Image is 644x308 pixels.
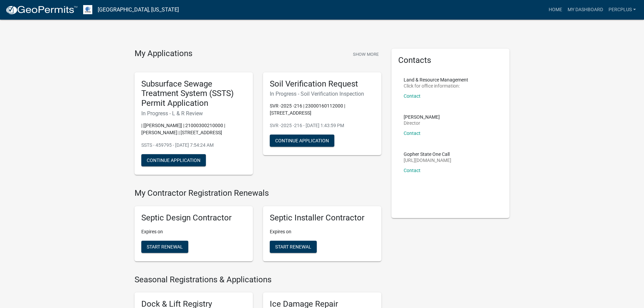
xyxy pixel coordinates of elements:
[270,241,317,253] button: Start Renewal
[270,213,375,223] h5: Septic Installer Contractor
[270,228,375,235] p: Expires on
[141,241,188,253] button: Start Renewal
[270,122,375,129] p: SVR -2025 -216 - [DATE] 1:43:59 PM
[606,3,639,16] a: percplus
[141,154,206,166] button: Continue Application
[135,188,381,198] h4: My Contractor Registration Renewals
[398,55,503,65] h5: Contacts
[404,168,421,173] a: Contact
[135,49,192,59] h4: My Applications
[98,4,179,16] a: [GEOGRAPHIC_DATA], [US_STATE]
[404,158,451,163] p: [URL][DOMAIN_NAME]
[404,115,440,119] p: [PERSON_NAME]
[275,244,311,249] span: Start Renewal
[141,228,246,235] p: Expires on
[404,93,421,99] a: Contact
[404,84,468,88] p: Click for office information:
[141,110,246,117] h6: In Progress - L & R Review
[141,142,246,149] p: SSTS - 459795 - [DATE] 7:54:24 AM
[141,213,246,223] h5: Septic Design Contractor
[83,5,92,14] img: Otter Tail County, Minnesota
[135,188,381,267] wm-registration-list-section: My Contractor Registration Renewals
[404,121,440,125] p: Director
[546,3,565,16] a: Home
[404,131,421,136] a: Contact
[404,152,451,157] p: Gopher State One Call
[270,91,375,97] h6: In Progress - Soil Verification Inspection
[270,135,334,147] button: Continue Application
[141,122,246,136] p: | [[PERSON_NAME]] | 21000300210000 | [PERSON_NAME] | [STREET_ADDRESS]
[565,3,606,16] a: My Dashboard
[147,244,183,249] span: Start Renewal
[270,102,375,117] p: SVR -2025 -216 | 23000160112000 | [STREET_ADDRESS]
[141,79,246,108] h5: Subsurface Sewage Treatment System (SSTS) Permit Application
[404,77,468,82] p: Land & Resource Management
[135,275,381,285] h4: Seasonal Registrations & Applications
[350,49,381,60] button: Show More
[270,79,375,89] h5: Soil Verification Request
